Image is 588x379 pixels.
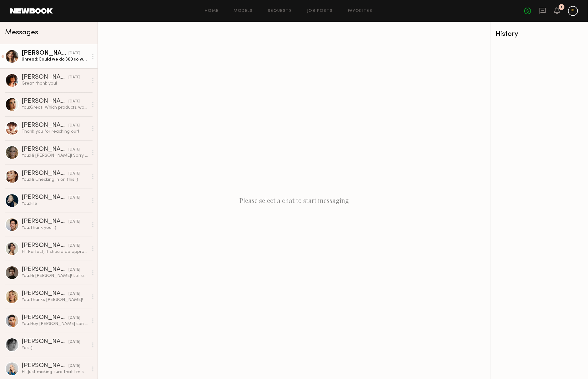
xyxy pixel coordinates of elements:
span: Messages [5,29,38,36]
div: You: Hi [PERSON_NAME]! Let us know if you're interested! [22,273,88,279]
a: Favorites [348,9,373,13]
a: Job Posts [307,9,333,13]
div: [PERSON_NAME] [22,315,68,321]
div: Hi! Just making sure that I’m sending raw files for you to edit? I don’t do editing or add anythi... [22,369,88,375]
div: Please select a chat to start messaging [98,22,490,379]
div: [PERSON_NAME] [22,98,68,105]
div: [PERSON_NAME] [22,243,68,249]
div: [DATE] [68,195,80,201]
div: [PERSON_NAME] [22,339,68,345]
div: [PERSON_NAME] [22,267,68,273]
a: Models [234,9,253,13]
div: [DATE] [68,171,80,177]
div: You: Hi Checking in on this :) [22,177,88,183]
div: You: Hi [PERSON_NAME]! Sorry I totally fell off here! Coming back with another opportunity to cre... [22,153,88,159]
div: History [495,31,583,38]
div: You: Great! Which products would you like for your $150 trade credit? :) [22,105,88,111]
div: Hi! Perfect, it should be approved (: [22,249,88,255]
div: [DATE] [68,363,80,369]
div: [PERSON_NAME] [22,194,68,201]
div: Unread: Could we do 300 so when the app get its percentage it goes to 270? 🙏🏼 [22,57,88,62]
div: [DATE] [68,339,80,345]
div: You: File [22,201,88,207]
div: Yes :) [22,345,88,351]
div: Great thank you! [22,81,88,86]
div: [PERSON_NAME] [22,146,68,153]
div: [DATE] [68,51,80,57]
div: [PERSON_NAME] [22,74,68,81]
div: [DATE] [68,315,80,321]
div: [PERSON_NAME] [22,50,68,57]
div: [PERSON_NAME] [22,363,68,369]
div: [DATE] [68,219,80,225]
a: Home [205,9,219,13]
div: You: Hey [PERSON_NAME] can you please respond? We paid you and didn't receive the final asset. [22,321,88,327]
div: [DATE] [68,267,80,273]
div: [DATE] [68,291,80,297]
div: [DATE] [68,123,80,129]
div: [DATE] [68,147,80,153]
div: [PERSON_NAME] [22,219,68,225]
div: Thank you for reaching out! [22,129,88,135]
div: You: Thank you! :) [22,225,88,231]
div: You: Thanks [PERSON_NAME]! [22,297,88,303]
div: [PERSON_NAME] [22,291,68,297]
div: [PERSON_NAME] [22,122,68,129]
div: [DATE] [68,75,80,81]
div: [PERSON_NAME] [22,170,68,177]
div: [DATE] [68,99,80,105]
div: 1 [561,6,562,9]
div: [DATE] [68,243,80,249]
a: Requests [268,9,292,13]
